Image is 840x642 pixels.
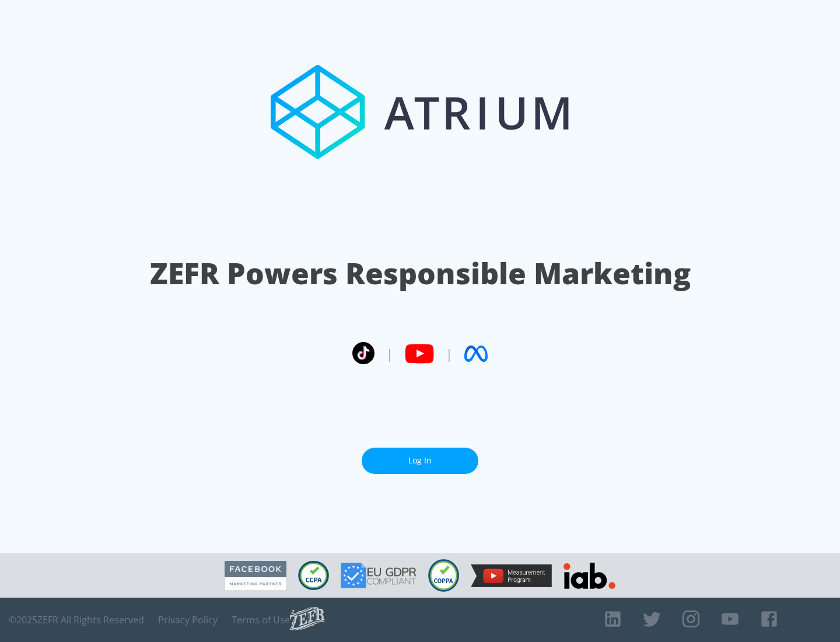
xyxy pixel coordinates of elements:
img: GDPR Compliant [341,563,416,588]
a: Log In [362,448,478,474]
span: | [446,345,453,362]
a: Terms of Use [232,614,290,626]
h1: ZEFR Powers Responsible Marketing [150,253,691,294]
img: Facebook Marketing Partner [225,561,286,591]
img: IAB [563,563,615,589]
span: | [386,345,393,362]
a: Privacy Policy [158,614,218,626]
img: CCPA Compliant [298,561,329,590]
img: YouTube Measurement Program [471,564,552,587]
img: COPPA Compliant [428,559,459,592]
span: © 2025 ZEFR All Rights Reserved [9,614,144,626]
